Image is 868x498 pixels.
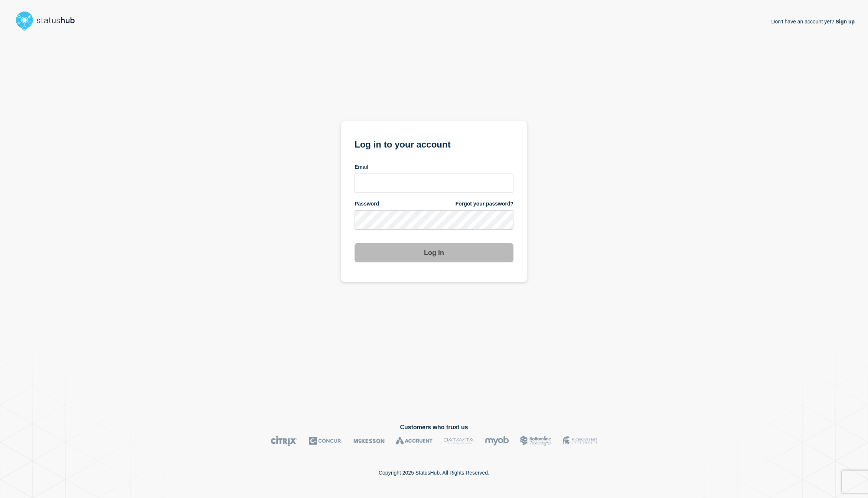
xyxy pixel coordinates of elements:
input: email input [355,174,513,193]
img: DataVita logo [444,436,474,446]
img: McKesson logo [353,436,385,446]
img: MSU logo [563,436,597,446]
img: myob logo [485,436,509,446]
img: StatusHub logo [13,9,84,33]
img: Concur logo [309,436,342,446]
h2: Customers who trust us [13,424,855,431]
a: Sign up [834,19,855,25]
button: Log in [355,243,513,262]
span: Password [355,200,379,207]
img: Accruent logo [396,436,433,446]
span: Email [355,164,368,171]
img: Bottomline logo [520,436,552,446]
input: password input [355,210,513,230]
a: Forgot your password? [456,200,513,207]
p: Copyright 2025 StatusHub. All Rights Reserved. [379,470,489,476]
img: Citrix logo [271,436,298,446]
p: Don't have an account yet? [771,13,855,30]
h1: Log in to your account [355,137,513,151]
